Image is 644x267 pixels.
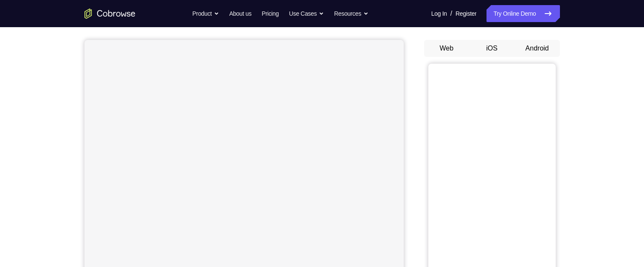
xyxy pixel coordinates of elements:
a: Register [456,5,476,22]
button: Web [424,40,470,57]
span: / [450,8,452,19]
a: Go to the home page [84,8,135,19]
button: Use Cases [289,5,324,22]
a: About us [229,5,251,22]
button: iOS [469,40,515,57]
button: Android [515,40,560,57]
a: Log In [431,5,447,22]
a: Try Online Demo [487,5,560,22]
button: Resources [334,5,368,22]
a: Pricing [262,5,278,22]
button: Product [192,5,219,22]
